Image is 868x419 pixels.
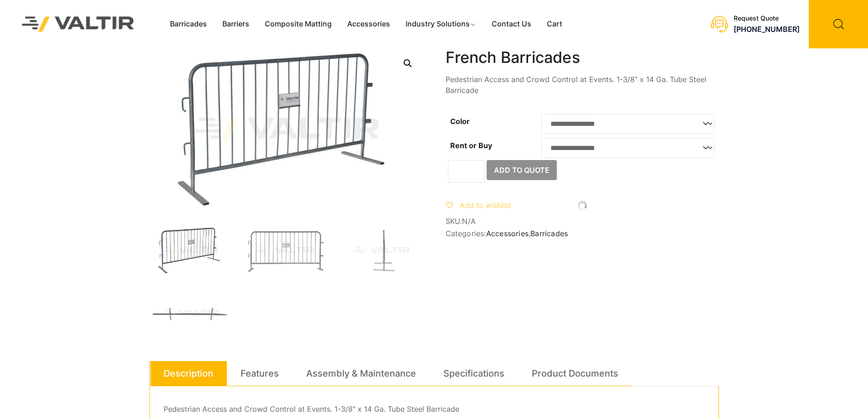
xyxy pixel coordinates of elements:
[530,229,568,238] a: Barricades
[734,15,800,22] div: Request Quote
[162,17,215,31] a: Barricades
[10,5,146,43] img: Valtir Rentals
[450,117,470,126] label: Color
[257,17,339,31] a: Composite Matting
[450,141,492,150] label: Rent or Buy
[448,160,484,183] input: Product quantity
[734,25,800,34] a: [PHONE_NUMBER]
[341,226,423,275] img: FrenchBar_Side.jpg
[462,217,476,226] span: N/A
[339,17,398,31] a: Accessories
[241,361,279,386] a: Features
[215,17,257,31] a: Barriers
[443,361,504,386] a: Specifications
[398,17,484,31] a: Industry Solutions
[486,229,529,238] a: Accessories
[446,48,719,67] h1: French Barricades
[484,17,539,31] a: Contact Us
[487,160,557,180] button: Add to Quote
[446,74,719,96] p: Pedestrian Access and Crowd Control at Events. 1-3/8″ x 14 Ga. Tube Steel Barricade
[245,226,327,275] img: FrenchBar_Front-1.jpg
[149,226,231,275] img: FrenchBar_3Q-1.jpg
[532,361,618,386] a: Product Documents
[306,361,416,386] a: Assembly & Maintenance
[164,361,213,386] a: Description
[446,217,719,226] span: SKU:
[149,289,231,338] img: FrenchBar_Top.jpg
[539,17,570,31] a: Cart
[446,229,719,238] span: Categories: ,
[164,403,705,416] p: Pedestrian Access and Crowd Control at Events. 1-3/8″ x 14 Ga. Tube Steel Barricade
